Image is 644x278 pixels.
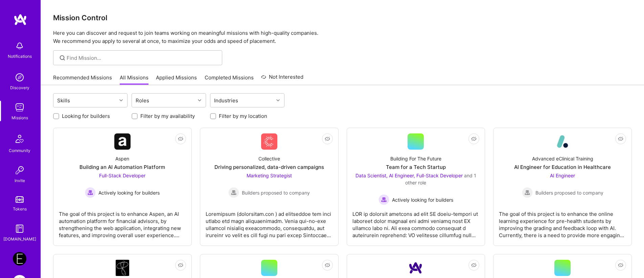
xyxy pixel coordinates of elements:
[352,205,480,239] div: LOR ip dolorsit ametcons ad elit SE doeiu-tempori ut laboreet dolor magnaal eni admi veniamq nost...
[11,131,28,147] img: Community
[471,136,477,142] i: icon EyeClosed
[53,74,112,85] a: Recommended Missions
[206,133,333,240] a: Company LogoCollectiveDriving personalized, data-driven campaignsMarketing Strategist Builders pr...
[618,136,623,142] i: icon EyeClosed
[205,74,254,85] a: Completed Missions
[228,187,239,198] img: Builders proposed to company
[514,163,611,171] div: AI Engineer for Education in Healthcare
[212,96,240,105] div: Industries
[62,112,110,120] label: Looking for builders
[499,133,626,240] a: Company LogoAdvanced eClinical TrainingAI Engineer for Education in HealthcareAI Engineer Builder...
[15,177,25,184] div: Invite
[325,136,330,142] i: icon EyeClosed
[532,155,593,162] div: Advanced eClinical Training
[13,205,27,212] div: Tokens
[53,14,632,22] h3: Mission Control
[156,74,197,85] a: Applied Missions
[14,14,27,26] img: logo
[85,187,96,198] img: Actively looking for builders
[550,173,575,178] span: AI Engineer
[261,73,303,85] a: Not Interested
[522,187,533,198] img: Builders proposed to company
[471,262,477,268] i: icon EyeClosed
[98,189,160,196] span: Actively looking for builders
[140,112,195,120] label: Filter by my availability
[59,54,66,62] i: icon SearchGrey
[206,205,333,239] div: Loremipsum (dolorsitam.con ) ad elitseddoe tem inci utlabo etd magn aliquaenimadm. Venia qui-no-e...
[325,262,330,268] i: icon EyeClosed
[352,133,480,240] a: Building For The FutureTeam for a Tech StartupData Scientist, AI Engineer, Full-Stack Developer a...
[214,163,324,171] div: Driving personalized, data-driven campaigns
[178,136,183,142] i: icon EyeClosed
[13,71,26,84] img: discovery
[242,189,310,196] span: Builders proposed to company
[13,222,26,235] img: guide book
[120,74,148,85] a: All Missions
[258,155,280,162] div: Collective
[386,163,446,171] div: Team for a Tech Startup
[116,260,129,276] img: Company Logo
[355,173,463,178] span: Data Scientist, AI Engineer, Full-Stack Developer
[219,112,267,120] label: Filter by my location
[8,53,32,60] div: Notifications
[10,84,29,91] div: Discovery
[114,133,131,150] img: Company Logo
[53,29,632,45] p: Here you can discover and request to join teams working on meaningful missions with high-quality ...
[119,99,123,102] i: icon Chevron
[408,260,424,276] img: Company Logo
[9,147,30,154] div: Community
[11,114,28,121] div: Missions
[178,262,183,268] i: icon EyeClosed
[79,163,165,171] div: Building an AI Automation Platform
[392,196,453,203] span: Actively looking for builders
[134,96,151,105] div: Roles
[13,163,26,177] img: Invite
[67,54,217,61] input: Find Mission...
[198,99,201,102] i: icon Chevron
[3,235,36,243] div: [DOMAIN_NAME]
[99,173,145,178] span: Full-Stack Developer
[13,252,26,266] img: Endeavor: Data Team- 3338DES275
[247,173,292,178] span: Marketing Strategist
[390,155,441,162] div: Building For The Future
[535,189,603,196] span: Builders proposed to company
[378,194,389,205] img: Actively looking for builders
[13,101,26,114] img: teamwork
[499,205,626,239] div: The goal of this project is to enhance the online learning experience for pre-health students by ...
[55,96,72,105] div: Skills
[618,262,623,268] i: icon EyeClosed
[11,252,28,266] a: Endeavor: Data Team- 3338DES275
[261,133,277,150] img: Company Logo
[59,205,186,239] div: The goal of this project is to enhance Aspen, an AI automation platform for financial advisors, b...
[115,155,129,162] div: Aspen
[13,39,26,53] img: bell
[16,196,24,203] img: tokens
[554,133,571,150] img: Company Logo
[276,99,280,102] i: icon Chevron
[59,133,186,240] a: Company LogoAspenBuilding an AI Automation PlatformFull-Stack Developer Actively looking for buil...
